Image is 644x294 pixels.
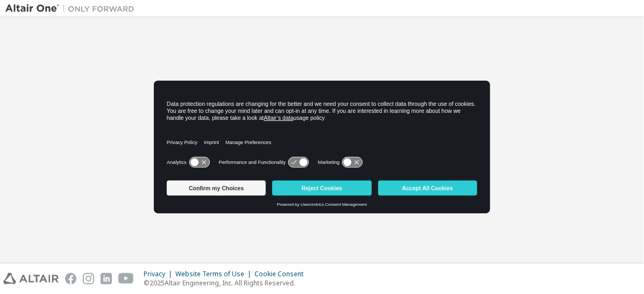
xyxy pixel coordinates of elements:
[144,270,175,278] div: Privacy
[175,270,254,278] div: Website Terms of Use
[65,273,76,284] img: facebook.svg
[5,3,140,14] img: Altair One
[3,273,59,284] img: altair_logo.svg
[254,270,310,278] div: Cookie Consent
[144,278,310,288] p: © 2025 Altair Engineering, Inc. All Rights Reserved.
[118,273,134,284] img: youtube.svg
[101,273,112,284] img: linkedin.svg
[83,273,94,284] img: instagram.svg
